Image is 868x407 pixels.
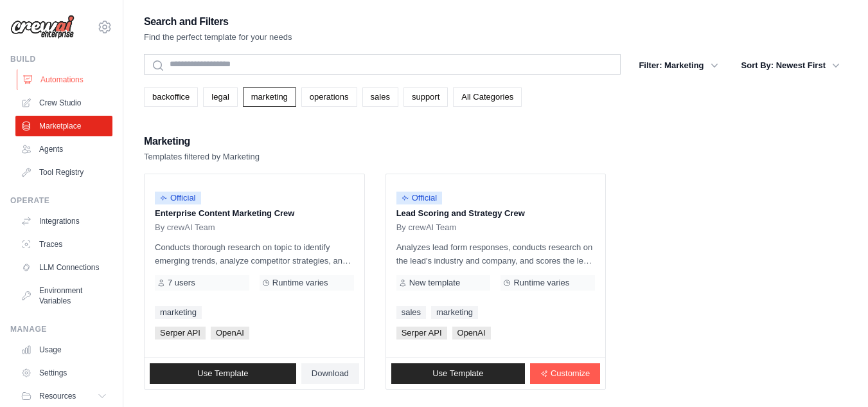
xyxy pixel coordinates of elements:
span: Download [312,368,349,379]
a: operations [301,87,357,107]
a: Usage [15,339,112,360]
span: Use Template [432,368,483,379]
a: Marketplace [15,116,112,136]
img: Logo [10,15,75,39]
a: Use Template [150,363,296,384]
p: Conducts thorough research on topic to identify emerging trends, analyze competitor strategies, a... [155,240,354,267]
div: Build [10,54,112,64]
a: Settings [15,363,112,383]
p: Analyzes lead form responses, conducts research on the lead's industry and company, and scores th... [396,240,596,267]
h2: Search and Filters [144,13,292,31]
span: New template [409,278,460,288]
button: Sort By: Newest First [734,54,847,77]
div: Operate [10,195,112,206]
a: sales [396,306,426,319]
span: OpenAI [211,327,249,339]
span: Use Template [197,368,248,379]
span: Serper API [155,327,206,339]
a: Tool Registry [15,162,112,183]
span: Serper API [396,327,447,339]
a: marketing [155,306,202,319]
a: backoffice [144,87,198,107]
span: Runtime varies [272,278,328,288]
a: marketing [431,306,478,319]
a: Crew Studio [15,93,112,113]
span: By crewAI Team [155,222,215,233]
a: sales [362,87,398,107]
h2: Marketing [144,132,260,150]
p: Find the perfect template for your needs [144,31,292,44]
a: Automations [17,69,114,90]
a: Customize [530,363,600,384]
a: marketing [243,87,296,107]
button: Resources [15,386,112,406]
span: Official [155,192,201,204]
a: Agents [15,139,112,159]
button: Filter: Marketing [631,54,725,77]
span: Customize [551,368,590,379]
span: Official [396,192,443,204]
a: Integrations [15,211,112,231]
a: Download [301,363,359,384]
a: All Categories [453,87,522,107]
a: LLM Connections [15,257,112,278]
a: Traces [15,234,112,255]
div: Manage [10,324,112,334]
p: Lead Scoring and Strategy Crew [396,207,596,220]
span: 7 users [168,278,195,288]
a: Use Template [391,363,525,384]
span: By crewAI Team [396,222,457,233]
p: Templates filtered by Marketing [144,150,260,163]
span: OpenAI [452,327,491,339]
span: Resources [39,391,76,401]
a: legal [203,87,237,107]
a: Environment Variables [15,280,112,311]
a: support [403,87,448,107]
p: Enterprise Content Marketing Crew [155,207,354,220]
span: Runtime varies [513,278,569,288]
